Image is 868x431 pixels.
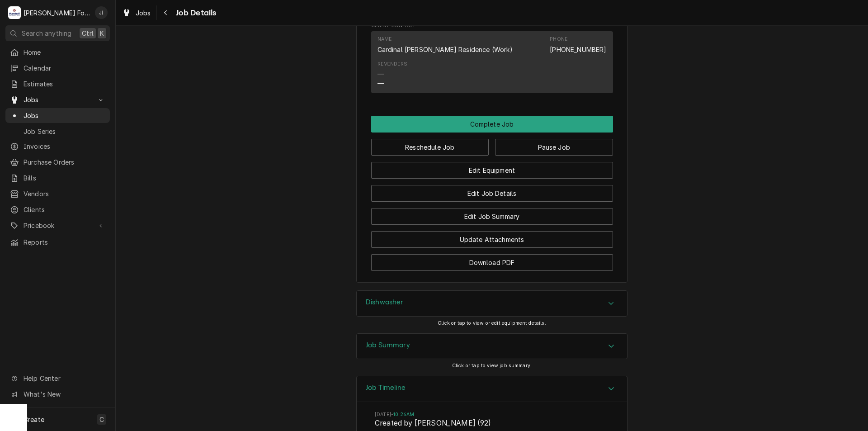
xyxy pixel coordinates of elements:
[95,6,108,19] div: Jeff Debigare (109)'s Avatar
[357,376,627,402] div: Accordion Header
[5,45,110,60] a: Home
[371,202,613,225] div: Button Group Row
[24,205,105,214] span: Clients
[100,28,104,38] span: K
[371,179,613,202] div: Button Group Row
[24,157,105,167] span: Purchase Orders
[24,189,105,199] span: Vendors
[24,142,105,151] span: Invoices
[371,248,613,271] div: Button Group Row
[371,22,613,97] div: Client Contact
[24,237,105,247] span: Reports
[5,155,110,170] a: Purchase Orders
[5,139,110,154] a: Invoices
[357,376,627,402] button: Accordion Details Expand Trigger
[24,79,105,89] span: Estimates
[5,235,110,250] a: Reports
[371,22,613,29] span: Client Contact
[24,111,105,120] span: Jobs
[438,320,546,326] span: Click or tap to view or edit equipment details.
[118,5,155,20] a: Jobs
[371,116,613,133] div: Button Group Row
[371,225,613,248] div: Button Group Row
[375,418,609,431] span: Event String
[22,28,71,38] span: Search anything
[24,389,104,399] span: What's New
[371,116,613,133] button: Complete Job
[371,208,613,225] button: Edit Job Summary
[8,6,21,19] div: Marshall Food Equipment Service's Avatar
[377,69,384,79] div: —
[366,298,404,307] h3: Dishwasher
[5,108,110,123] a: Jobs
[366,384,406,392] h3: Job Timeline
[371,31,613,97] div: Client Contact List
[356,333,627,360] div: Job Summary
[377,36,513,54] div: Name
[173,7,217,19] span: Job Details
[136,8,151,18] span: Jobs
[95,6,108,19] div: J(
[99,415,104,424] span: C
[24,416,44,423] span: Create
[24,63,105,73] span: Calendar
[159,5,173,20] button: Navigate back
[24,173,105,183] span: Bills
[550,46,606,53] a: [PHONE_NUMBER]
[371,139,489,156] button: Reschedule Job
[5,61,110,76] a: Calendar
[550,36,567,43] div: Phone
[24,95,92,104] span: Jobs
[377,61,407,88] div: Reminders
[371,156,613,179] div: Button Group Row
[377,79,384,88] div: —
[371,116,613,271] div: Button Group
[371,185,613,202] button: Edit Job Details
[377,61,407,68] div: Reminders
[366,341,410,350] h3: Job Summary
[24,374,104,383] span: Help Center
[24,47,105,57] span: Home
[495,139,613,156] button: Pause Job
[371,162,613,179] button: Edit Equipment
[82,28,94,38] span: Ctrl
[24,221,92,230] span: Pricebook
[5,218,110,233] a: Go to Pricebook
[5,371,110,386] a: Go to Help Center
[356,290,627,317] div: Dishwasher
[24,8,90,18] div: [PERSON_NAME] Food Equipment Service
[8,6,21,19] div: M
[393,412,414,417] em: 10:26AM
[5,76,110,91] a: Estimates
[452,363,532,369] span: Click or tap to view job summary.
[371,133,613,156] div: Button Group Row
[357,334,627,359] button: Accordion Details Expand Trigger
[550,36,606,54] div: Phone
[24,127,105,136] span: Job Series
[377,45,513,54] div: Cardinal [PERSON_NAME] Residence (Work)
[5,92,110,107] a: Go to Jobs
[371,254,613,271] button: Download PDF
[5,124,110,139] a: Job Series
[371,31,613,93] div: Contact
[5,171,110,185] a: Bills
[5,202,110,217] a: Clients
[371,231,613,248] button: Update Attachments
[5,387,110,402] a: Go to What's New
[5,186,110,201] a: Vendors
[357,291,627,316] div: Accordion Header
[377,36,392,43] div: Name
[5,25,110,41] button: Search anythingCtrlK
[357,291,627,316] button: Accordion Details Expand Trigger
[357,334,627,359] div: Accordion Header
[375,411,609,418] span: Timestamp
